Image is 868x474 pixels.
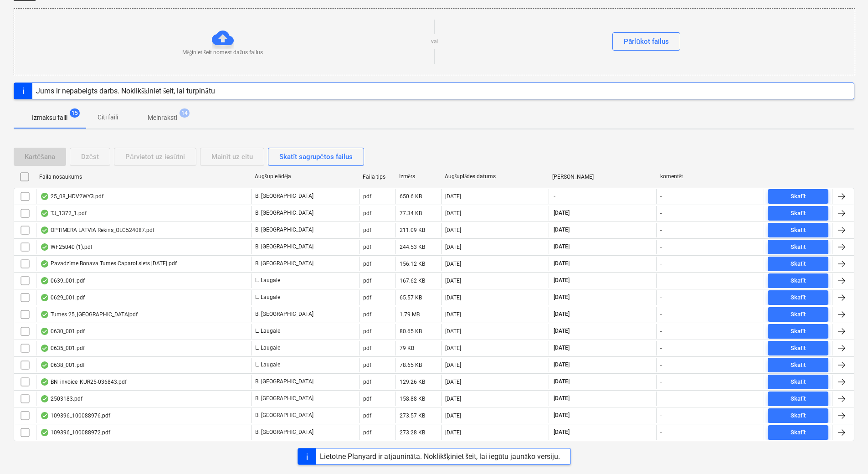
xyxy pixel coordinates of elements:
[552,174,653,180] div: [PERSON_NAME]
[445,362,461,368] div: [DATE]
[363,278,371,284] div: pdf
[255,294,280,301] p: L. Laugale
[791,242,806,252] div: Skatīt
[40,429,110,436] div: 109396_100088972.pdf
[40,210,87,217] div: TJ_1372_1.pdf
[553,412,570,419] span: [DATE]
[791,309,806,320] div: Skatīt
[40,345,85,352] div: 0635_001.pdf
[553,344,570,352] span: [DATE]
[768,189,828,204] button: Skatīt
[768,273,828,288] button: Skatīt
[363,227,371,233] div: pdf
[40,227,154,234] div: OPTIMERA LATVIA Rekins_OLC524087.pdf
[363,244,371,250] div: pdf
[660,173,761,180] div: komentēt
[660,227,662,233] div: -
[40,328,49,335] div: OCR pabeigts
[768,408,828,423] button: Skatīt
[445,278,461,284] div: [DATE]
[255,277,280,284] p: L. Laugale
[445,210,461,216] div: [DATE]
[255,378,313,386] p: B. [GEOGRAPHIC_DATA]
[400,227,425,233] div: 211.09 KB
[791,360,806,371] div: Skatīt
[40,193,49,200] div: OCR pabeigts
[400,278,425,284] div: 167.62 KB
[40,294,49,301] div: OCR pabeigts
[255,226,313,234] p: B. [GEOGRAPHIC_DATA]
[363,412,371,419] div: pdf
[255,361,280,369] p: L. Laugale
[255,192,313,200] p: B. [GEOGRAPHIC_DATA]
[553,243,570,251] span: [DATE]
[791,259,806,269] div: Skatīt
[255,395,313,402] p: B. [GEOGRAPHIC_DATA]
[40,429,49,436] div: OCR pabeigts
[40,328,85,335] div: 0630_001.pdf
[32,113,67,123] p: Izmaksu faili
[40,210,49,217] div: OCR pabeigts
[791,225,806,236] div: Skatīt
[660,244,662,250] div: -
[660,278,662,284] div: -
[279,151,353,163] div: Skatīt sagrupētos failus
[363,396,371,402] div: pdf
[40,243,49,251] div: OCR pabeigts
[660,210,662,216] div: -
[791,411,806,421] div: Skatīt
[40,260,177,268] div: Pavadzīme Bonava Tumes Caparol siets [DATE].pdf
[255,209,313,217] p: B. [GEOGRAPHIC_DATA]
[40,260,49,268] div: OCR pabeigts
[363,311,371,318] div: pdf
[660,261,662,267] div: -
[40,193,103,200] div: 25_08_HDV2WY3.pdf
[255,243,313,251] p: B. [GEOGRAPHIC_DATA]
[553,226,570,234] span: [DATE]
[553,361,570,369] span: [DATE]
[768,375,828,389] button: Skatīt
[363,210,371,216] div: pdf
[768,307,828,322] button: Skatīt
[624,36,669,47] div: Pārlūkot failus
[822,430,868,474] div: Chat Widget
[39,174,247,180] div: Faila nosaukums
[36,87,215,95] div: Jums ir nepabeigts darbs. Noklikšķiniet šeit, lai turpinātu
[553,395,570,402] span: [DATE]
[399,173,437,180] div: Izmērs
[660,345,662,351] div: -
[445,328,461,335] div: [DATE]
[363,328,371,335] div: pdf
[768,324,828,339] button: Skatīt
[768,206,828,221] button: Skatīt
[400,429,425,436] div: 273.28 KB
[445,294,461,301] div: [DATE]
[660,328,662,335] div: -
[445,173,545,180] div: Augšuplādes datums
[363,379,371,385] div: pdf
[660,294,662,301] div: -
[255,260,313,268] p: B. [GEOGRAPHIC_DATA]
[148,113,177,123] p: Melnraksti
[400,396,425,402] div: 158.88 KB
[400,412,425,419] div: 273.57 KB
[400,345,414,351] div: 79 KB
[445,396,461,402] div: [DATE]
[768,240,828,254] button: Skatīt
[445,227,461,233] div: [DATE]
[791,208,806,219] div: Skatīt
[40,277,49,284] div: OCR pabeigts
[768,290,828,305] button: Skatīt
[363,362,371,368] div: pdf
[768,341,828,355] button: Skatīt
[768,223,828,237] button: Skatīt
[553,378,570,386] span: [DATE]
[363,345,371,351] div: pdf
[400,362,422,368] div: 78.65 KB
[553,310,570,318] span: [DATE]
[400,193,422,200] div: 650.6 KB
[255,428,313,436] p: B. [GEOGRAPHIC_DATA]
[553,192,556,200] span: -
[768,425,828,440] button: Skatīt
[255,310,313,318] p: B. [GEOGRAPHIC_DATA]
